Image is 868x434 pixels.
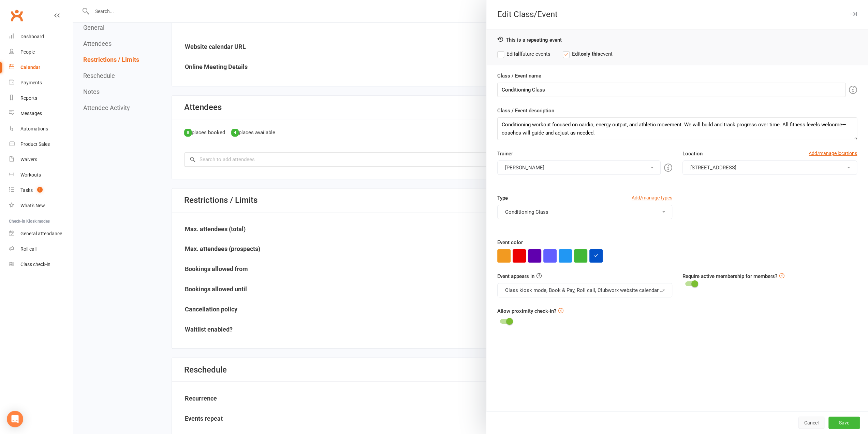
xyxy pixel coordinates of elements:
a: Workouts [9,167,72,183]
div: Messages [20,111,42,116]
label: Event appears in [497,272,534,280]
label: Location [682,150,703,158]
div: What's New [20,203,45,208]
a: Product Sales [9,137,72,152]
label: Allow proximity check-in? [497,307,556,315]
div: Reports [20,95,37,101]
a: Add/manage locations [809,150,857,157]
a: Dashboard [9,29,72,44]
label: Trainer [497,150,513,158]
div: Roll call [20,246,36,252]
a: Reports [9,90,72,106]
button: Cancel [798,417,824,429]
div: Class check-in [20,262,50,267]
div: People [20,49,35,55]
label: Class / Event description [497,107,554,115]
label: Require active membership for members? [682,273,777,279]
a: Messages [9,106,72,121]
button: Save [828,417,860,429]
a: Automations [9,121,72,137]
div: Dashboard [20,34,44,39]
button: [PERSON_NAME] [497,160,660,175]
a: Waivers [9,152,72,167]
div: Tasks [20,187,33,193]
a: Calendar [9,60,72,75]
a: Payments [9,75,72,90]
a: Class kiosk mode [9,257,72,272]
button: [STREET_ADDRESS] [682,160,857,175]
a: Clubworx [8,7,25,24]
label: Edit event [563,50,613,58]
a: What's New [9,198,72,213]
label: Class / Event name [497,72,541,80]
div: Edit Class/Event [486,10,868,19]
div: Automations [20,126,48,131]
strong: all [515,51,521,57]
div: Product Sales [20,141,50,147]
div: Open Intercom Messenger [7,411,23,427]
label: Type [497,194,508,202]
span: [STREET_ADDRESS] [690,165,736,171]
div: Payments [20,80,42,85]
a: Add/manage types [632,194,672,201]
a: People [9,44,72,60]
strong: only this [581,51,600,57]
a: Tasks 1 [9,183,72,198]
div: Workouts [20,172,41,178]
label: Event color [497,238,523,247]
input: Enter event name [497,83,845,97]
div: General attendance [20,231,62,236]
div: Waivers [20,157,37,162]
label: Edit future events [497,50,550,58]
span: 1 [37,187,43,193]
div: This is a repeating event [497,36,857,43]
a: Roll call [9,241,72,257]
button: Class kiosk mode, Book & Pay, Roll call, Clubworx website calendar and Mobile app [497,283,672,297]
a: General attendance kiosk mode [9,226,72,241]
div: Calendar [20,65,40,70]
button: Conditioning Class [497,205,672,219]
